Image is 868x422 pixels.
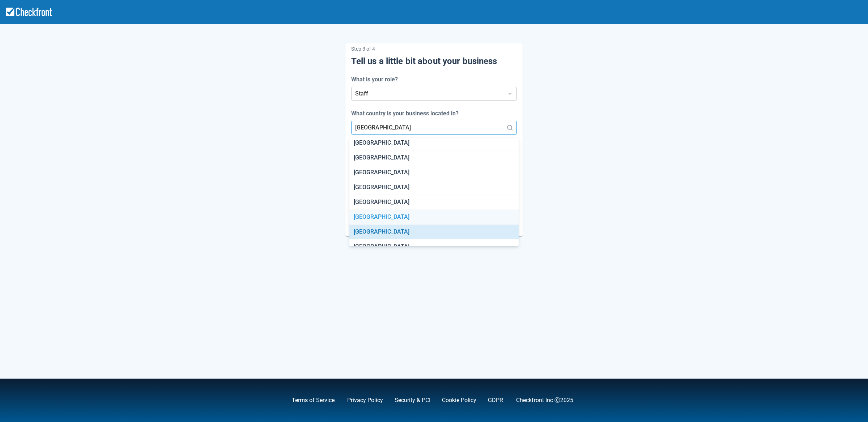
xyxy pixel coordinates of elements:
div: [GEOGRAPHIC_DATA] [349,225,519,239]
div: [GEOGRAPHIC_DATA] [349,150,519,165]
a: GDPR [488,397,503,404]
div: . [476,396,505,405]
div: [GEOGRAPHIC_DATA] [349,180,519,195]
div: , [280,396,336,405]
a: Privacy Policy [347,397,383,404]
label: What country is your business located in? [351,109,461,118]
iframe: Chat Widget [764,344,868,422]
span: Dropdown icon [506,90,514,97]
a: Terms of Service [292,397,335,404]
div: [GEOGRAPHIC_DATA] [349,195,519,210]
div: [GEOGRAPHIC_DATA] [349,210,519,225]
p: Step 3 of 4 [351,43,517,54]
a: Checkfront Inc Ⓒ2025 [516,397,573,404]
div: [GEOGRAPHIC_DATA] [349,239,519,254]
a: Security & PCI [395,397,430,404]
span: Search [506,124,514,131]
a: Cookie Policy [442,397,476,404]
div: [GEOGRAPHIC_DATA] [349,165,519,180]
div: [GEOGRAPHIC_DATA] [349,136,519,150]
h5: Tell us a little bit about your business [351,56,517,67]
label: What is your role? [351,75,401,84]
